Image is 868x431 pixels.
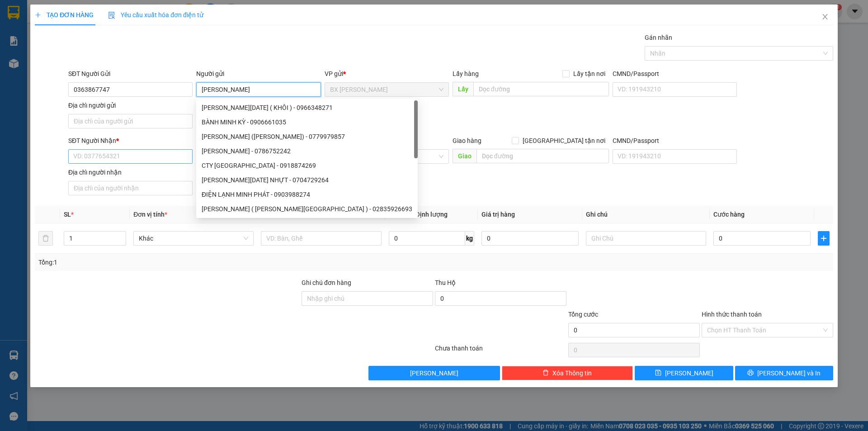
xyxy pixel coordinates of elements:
div: ANH MINH - 0786752242 [196,144,418,158]
span: Lấy tận nơi [570,69,609,79]
div: BÀNH MINH KỲ - 0906661035 [202,117,412,127]
div: Chưa thanh toán [434,343,567,359]
button: delete [38,231,53,246]
span: Định lượng [415,211,448,218]
input: Dọc đường [476,149,609,163]
div: [PERSON_NAME] ([PERSON_NAME]) - 0779979857 [202,132,412,142]
span: close [821,13,829,20]
button: printer[PERSON_NAME] và In [735,366,833,380]
span: Xóa Thông tin [552,368,592,378]
input: Địa chỉ của người gửi [68,114,193,128]
span: Giao hàng [453,137,481,144]
label: Hình thức thanh toán [702,311,762,318]
div: BX [PERSON_NAME] [8,8,139,19]
img: icon [108,12,115,19]
span: TẠO ĐƠN HÀNG [35,11,94,19]
span: Cước hàng [713,211,745,218]
div: Tổng: 1 [38,257,335,267]
span: plus [818,235,829,242]
div: SĐT Người Gửi [68,69,193,79]
div: TÂM ANH MINH ( TRẦN NHẬT MINH ) - 02835926693 [196,202,418,216]
input: Dọc đường [473,82,609,96]
div: SĐT Người Nhận [68,136,193,146]
input: VD: Bàn, Ghế [261,231,381,246]
div: PHAN THANH MINH NHỰT - 0704729264 [196,173,418,187]
span: [PERSON_NAME] [665,368,713,378]
span: [GEOGRAPHIC_DATA] tận nơi [519,136,609,146]
div: 0908964878 [8,29,139,42]
input: Ghi chú đơn hàng [302,291,433,306]
span: CTY MAY NHƯ [GEOGRAPHIC_DATA] [8,42,139,74]
span: Tổng cước [568,311,598,318]
span: Đơn vị tính [133,211,167,218]
div: Người gửi [196,69,321,79]
span: Lấy [453,82,473,96]
div: CMND/Passport [613,69,737,79]
input: 0 [481,231,579,246]
button: save[PERSON_NAME] [635,366,733,380]
div: VP gửi [325,69,449,79]
span: Gửi: [8,9,22,18]
span: [PERSON_NAME] [410,368,458,378]
span: [PERSON_NAME] và In [757,368,821,378]
div: BÙI GIA HUY (TÂM ANH MINH) - 0779979857 [196,129,418,144]
div: BÀNH MINH KỲ - 0906661035 [196,115,418,129]
div: ĐIỆN LẠNH MINH PHÁT - 0903988274 [202,189,412,199]
div: [PERSON_NAME][DATE] NHỰT - 0704729264 [202,175,412,185]
div: CTY [GEOGRAPHIC_DATA] - 0918874269 [202,161,412,171]
span: delete [542,369,549,377]
button: [PERSON_NAME] [368,366,500,380]
div: NGUYỄN THANH MINH NHUNG ( KHÔI ) - 0966348271 [196,100,418,115]
span: save [655,369,661,377]
button: deleteXóa Thông tin [502,366,633,380]
span: Khác [139,232,248,245]
span: Lấy hàng [453,70,479,77]
label: Gán nhãn [645,34,672,41]
span: Thu Hộ [435,279,456,286]
input: Ghi Chú [586,231,706,246]
div: CÔ [PERSON_NAME] [8,19,139,29]
span: SL [64,211,71,218]
span: kg [465,231,474,246]
span: DĐ: [8,47,21,57]
span: Yêu cầu xuất hóa đơn điện tử [108,11,203,19]
div: [PERSON_NAME] ( [PERSON_NAME][GEOGRAPHIC_DATA] ) - 02835926693 [202,204,412,214]
div: ĐIỆN LẠNH MINH PHÁT - 0903988274 [196,187,418,202]
input: Địa chỉ của người nhận [68,181,193,195]
button: plus [818,231,830,246]
span: Giao [453,149,476,163]
div: CTY ANH MINH CHÂU - 0918874269 [196,158,418,173]
span: Giá trị hàng [481,211,515,218]
span: BX Cao Lãnh [330,83,443,96]
div: [PERSON_NAME] - 0786752242 [202,146,412,156]
label: Ghi chú đơn hàng [302,279,351,286]
span: printer [747,369,754,377]
div: Địa chỉ người nhận [68,167,193,177]
div: CMND/Passport [613,136,737,146]
div: Địa chỉ người gửi [68,100,193,110]
div: [PERSON_NAME][DATE] ( KHÔI ) - 0966348271 [202,103,412,113]
span: plus [35,12,41,18]
th: Ghi chú [582,206,710,223]
button: Close [812,5,838,30]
